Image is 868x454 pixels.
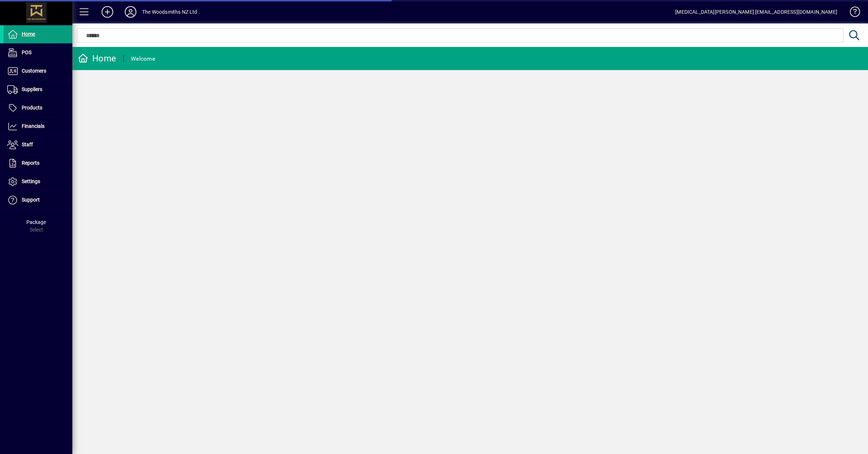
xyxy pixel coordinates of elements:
[4,154,72,172] a: Reports
[78,53,116,64] div: Home
[4,191,72,209] a: Support
[22,142,33,147] span: Staff
[4,117,72,135] a: Financials
[22,123,44,129] span: Financials
[675,6,837,18] div: [MEDICAL_DATA][PERSON_NAME] [EMAIL_ADDRESS][DOMAIN_NAME]
[4,62,72,80] a: Customers
[26,219,46,225] span: Package
[22,197,40,203] span: Support
[4,44,72,62] a: POS
[4,136,72,154] a: Staff
[131,53,155,65] div: Welcome
[4,99,72,117] a: Products
[4,173,72,191] a: Settings
[119,5,142,18] button: Profile
[22,68,46,74] span: Customers
[22,178,40,184] span: Settings
[4,81,72,99] a: Suppliers
[22,86,42,92] span: Suppliers
[142,6,200,18] div: The Woodsmiths NZ Ltd .
[844,1,859,25] a: Knowledge Base
[22,49,31,55] span: POS
[22,31,35,37] span: Home
[96,5,119,18] button: Add
[22,160,39,166] span: Reports
[22,105,42,111] span: Products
